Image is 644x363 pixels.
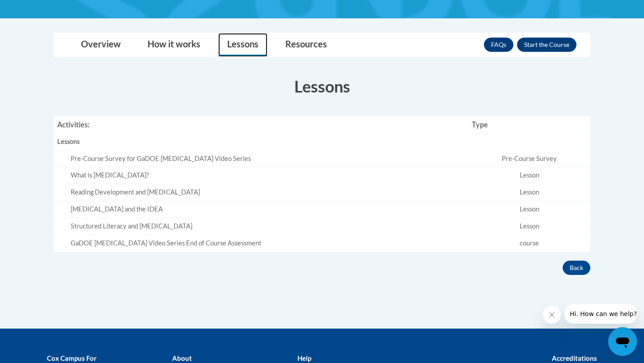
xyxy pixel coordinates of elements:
th: Activities: [54,116,468,134]
a: Overview [72,33,130,57]
th: Type [468,116,590,134]
iframe: Close message [543,306,561,324]
td: Lesson [468,218,590,235]
a: FAQs [484,38,513,52]
b: About [172,354,192,362]
a: Lessons [218,33,267,57]
div: Pre-Course Survey for GaDOE [MEDICAL_DATA] Video Series [71,154,465,164]
div: Structured Literacy and [MEDICAL_DATA] [71,222,465,231]
b: Accreditations [552,354,597,362]
div: Lessons [57,137,465,147]
div: [MEDICAL_DATA] and the IDEA [71,205,465,214]
b: Cox Campus For [47,354,97,362]
a: How it works [139,33,209,57]
td: Lesson [468,167,590,184]
td: Pre-Course Survey [468,150,590,167]
div: Reading Development and [MEDICAL_DATA] [71,188,465,197]
iframe: Button to launch messaging window [608,327,637,356]
button: Enroll [517,38,576,52]
button: Back [563,261,590,275]
td: Lesson [468,201,590,218]
h3: Lessons [54,75,590,97]
div: What is [MEDICAL_DATA]? [71,171,465,180]
b: Help [297,354,311,362]
td: course [468,235,590,252]
a: Resources [276,33,336,57]
iframe: Message from company [564,304,637,324]
td: Lesson [468,184,590,201]
div: GaDOE [MEDICAL_DATA] Video Series End of Course Assessment [71,239,465,248]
